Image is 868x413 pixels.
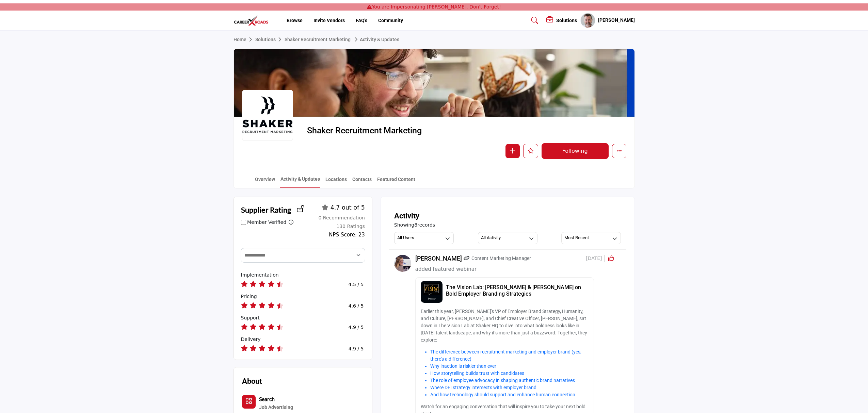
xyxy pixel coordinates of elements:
[394,210,419,221] h2: Activity
[430,363,589,370] li: Why inaction is riskier than ever
[430,384,589,391] li: Where DEI strategy intersects with employer brand
[586,255,604,262] span: [DATE]
[255,176,275,188] a: Overview
[421,281,443,303] img: the-vision-lab-amanda-shaker-john-graham-jr-on-bold-employer-branding-strategies image
[241,315,260,320] span: How would you rate their support?
[336,224,365,229] span: 130 Ratings
[478,232,537,244] button: All Activity
[612,144,626,158] button: More details
[561,232,621,244] button: Most Recent
[446,284,589,297] h5: The Vision Lab: [PERSON_NAME] & [PERSON_NAME] on Bold Employer Branding Strategies
[525,15,543,26] a: Search
[287,18,303,23] a: Browse
[247,219,286,226] label: Member Verified
[356,18,367,23] a: FAQ's
[234,37,255,42] a: Home
[325,176,347,188] a: Locations
[259,397,275,402] a: Search
[430,370,589,377] li: How storytelling builds trust with candidates
[255,37,285,42] a: Solutions
[471,255,531,262] p: Content Marketing Manager
[234,15,272,26] img: site Logo
[349,346,364,352] h4: 4.9 / 5
[394,255,411,272] img: avtar-image
[242,395,256,409] button: Category Icon
[331,204,365,211] span: 4.7 out of 5
[414,222,417,228] span: 8
[259,396,275,402] b: Search
[242,376,262,387] h2: About
[318,215,365,220] span: 0 Recommendation
[415,266,477,272] span: added featured webinar
[378,18,403,23] a: Community
[349,282,364,287] h4: 4.5 / 5
[241,336,261,342] span: How would you rate their delivery?
[556,17,577,23] h5: Solutions
[415,255,462,262] h5: [PERSON_NAME]
[564,235,589,241] h3: Most Recent
[259,403,353,412] div: Platforms and strategies for advertising job openings to attract a wide range of qualified candid...
[241,272,279,278] span: How would you rate their implementation?
[580,13,595,28] button: Show hide supplier dropdown
[397,235,414,241] h3: All Users
[285,37,351,42] a: Shaker Recruitment Marketing
[546,16,577,24] div: Solutions
[542,143,609,159] button: Following
[430,391,589,398] li: And how technology should support and enhance human connection
[394,221,435,229] span: Showing records
[259,403,353,412] a: Job Advertising
[598,17,635,24] h5: [PERSON_NAME]
[307,125,461,136] span: Shaker Recruitment Marketing
[430,348,589,363] li: The difference between recruitment marketing and employer brand (yes, there’s a difference)
[421,308,589,344] p: Earlier this year, [PERSON_NAME]'s VP of Employer Brand Strategy, Humanity, and Culture, [PERSON_...
[314,18,345,23] a: Invite Vendors
[352,176,372,188] a: Contacts
[377,176,416,188] a: Featured Content
[430,377,589,384] li: The role of employee advocacy in shaping authentic brand narratives
[608,255,614,261] i: Click to Rate this activity
[394,232,454,244] button: All Users
[352,37,399,42] a: Activity & Updates
[241,294,257,299] span: How would you rate their pricing?
[329,231,365,239] div: NPS Score: 23
[464,255,470,262] a: Link of redirect to contact profile URL
[523,144,538,158] button: Like
[349,325,364,330] h4: 4.9 / 5
[241,204,291,215] h2: Supplier Rating
[280,176,320,188] a: Activity & Updates
[349,303,364,309] h4: 4.6 / 5
[481,235,501,241] h3: All Activity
